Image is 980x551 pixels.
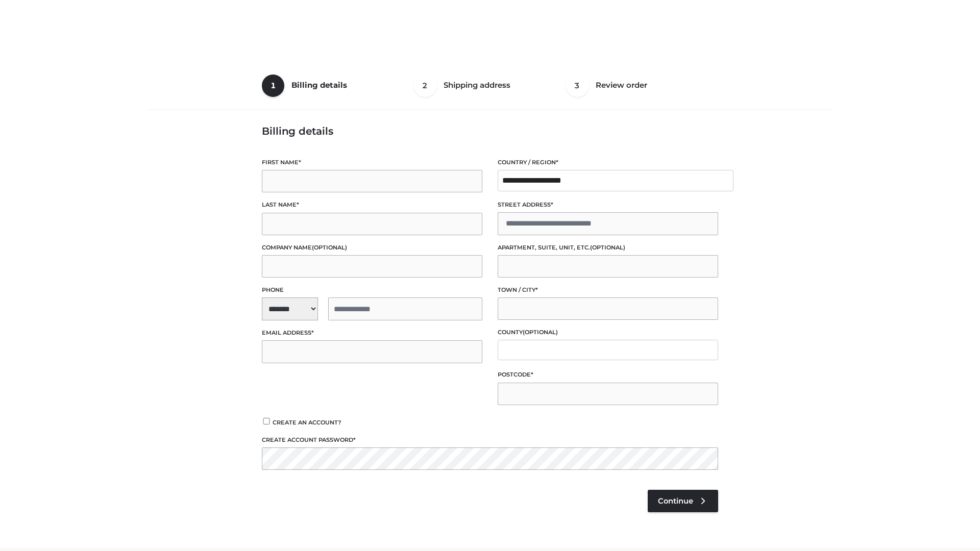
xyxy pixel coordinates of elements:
label: Company name [262,243,482,253]
span: 1 [262,74,284,97]
span: Shipping address [444,80,510,90]
label: Country / Region [498,158,718,167]
label: Town / City [498,285,718,295]
span: 2 [414,74,436,97]
a: Continue [648,490,718,512]
span: (optional) [523,329,558,336]
span: 3 [566,74,589,97]
label: Postcode [498,370,718,380]
label: Create account password [262,435,718,445]
span: Review order [596,80,647,90]
label: Phone [262,285,482,295]
span: Billing details [291,80,347,90]
label: Street address [498,200,718,210]
span: (optional) [312,244,347,251]
input: Create an account? [262,418,271,424]
h3: Billing details [262,125,718,137]
span: (optional) [590,244,625,251]
label: County [498,328,718,337]
label: First name [262,158,482,167]
span: Continue [658,496,693,506]
label: Email address [262,328,482,338]
span: Create an account? [273,419,341,426]
label: Last name [262,200,482,210]
label: Apartment, suite, unit, etc. [498,243,718,253]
